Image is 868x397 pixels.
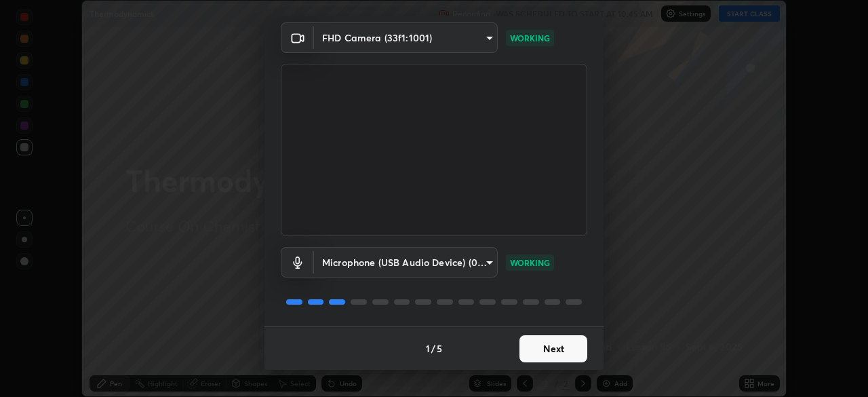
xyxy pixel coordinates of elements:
h4: / [431,341,435,356]
div: FHD Camera (33f1:1001) [314,22,498,53]
div: FHD Camera (33f1:1001) [314,247,498,278]
button: Next [519,335,587,362]
p: WORKING [510,257,550,269]
h4: 5 [437,341,442,356]
p: WORKING [510,32,550,44]
h4: 1 [426,341,430,356]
